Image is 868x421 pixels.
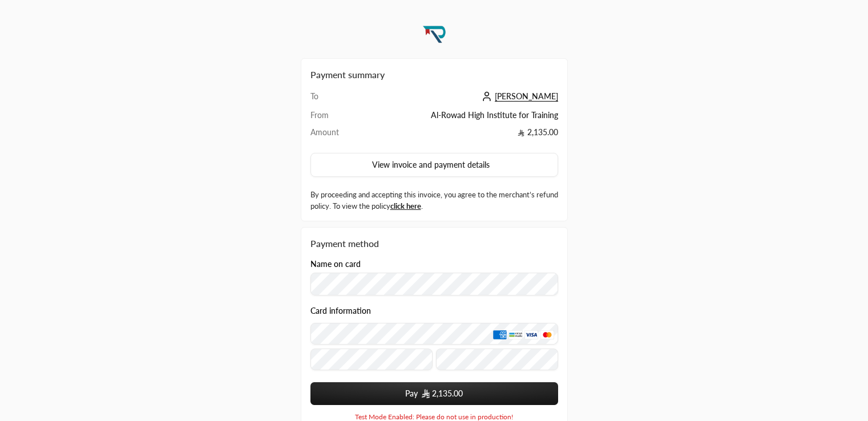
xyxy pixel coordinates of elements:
td: Al-Rowad High Institute for Training [356,110,558,127]
input: Expiry date [310,349,433,370]
input: CVC [436,349,558,370]
a: [PERSON_NAME] [479,91,558,101]
div: Name on card [310,260,558,295]
img: AMEX [493,330,507,339]
td: To [310,91,356,110]
button: Pay SAR2,135.00 [310,382,558,405]
td: 2,135.00 [356,127,558,144]
input: Credit Card [310,323,558,345]
img: Visa [524,330,538,339]
td: From [310,110,356,127]
label: Name on card [310,260,361,269]
div: Payment method [310,237,558,250]
h2: Payment summary [310,68,558,82]
label: By proceeding and accepting this invoice, you agree to the merchant’s refund policy. To view the ... [310,189,558,212]
img: MasterCard [540,330,554,339]
td: Amount [310,127,356,144]
img: MADA [508,330,522,339]
img: SAR [422,389,430,398]
a: click here [390,201,421,211]
button: View invoice and payment details [310,153,558,177]
img: Company Logo [419,18,450,49]
legend: Card information [310,306,371,315]
span: [PERSON_NAME] [495,91,558,102]
span: 2,135.00 [432,388,463,399]
div: Card information [310,306,558,374]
